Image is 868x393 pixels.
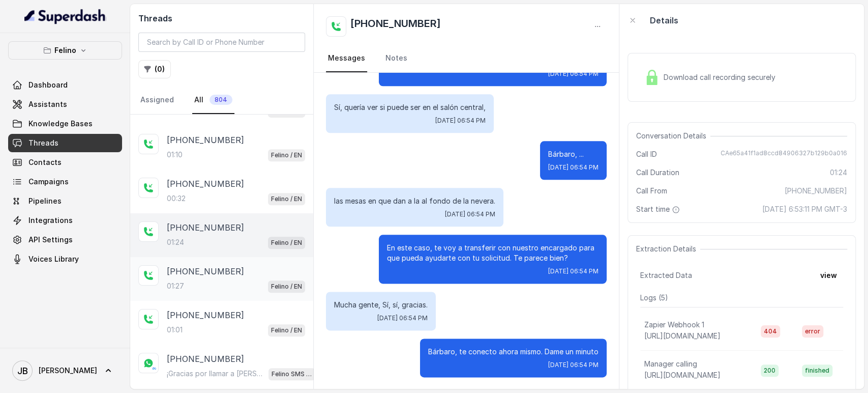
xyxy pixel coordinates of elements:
[28,177,69,187] span: Campaigns
[138,87,305,114] nav: Tabs
[167,134,244,146] p: [PHONE_NUMBER]
[334,300,428,310] p: Mucha gente, Sí, sí, gracias.
[167,353,244,365] p: [PHONE_NUMBER]
[762,204,847,214] span: [DATE] 6:53:11 PM GMT-3
[271,325,302,335] p: Felino / EN
[167,281,184,291] p: 01:27
[8,153,122,172] a: Contacts
[138,60,171,78] button: (0)
[167,150,183,160] p: 01:10
[435,117,486,125] span: [DATE] 06:54 PM
[167,178,244,190] p: [PHONE_NUMBER]
[8,250,122,268] a: Voices Library
[636,149,657,159] span: Call ID
[350,16,441,37] h2: [PHONE_NUMBER]
[192,87,234,114] a: All804
[167,325,183,335] p: 01:01
[28,157,62,167] span: Contacts
[8,192,122,210] a: Pipelines
[167,369,264,379] p: ¡Gracias por llamar a [PERSON_NAME]! Para menú, reservas, direcciones u otras opciones, tocá el b...
[644,359,697,369] p: Manager calling
[814,266,843,285] button: view
[167,237,184,247] p: 01:24
[636,131,710,141] span: Conversation Details
[39,366,97,376] span: [PERSON_NAME]
[8,76,122,94] a: Dashboard
[802,325,823,338] span: error
[167,221,244,234] p: [PHONE_NUMBER]
[167,309,244,321] p: [PHONE_NUMBER]
[326,45,367,72] a: Messages
[24,8,106,24] img: light.svg
[428,347,598,357] p: Bárbaro, te conecto ahora mismo. Dame un minuto
[644,371,721,379] span: [URL][DOMAIN_NAME]
[138,12,305,24] h2: Threads
[8,95,122,114] a: Assistants
[761,325,780,338] span: 404
[271,150,302,160] p: Felino / EN
[664,72,780,82] span: Download call recording securely
[8,41,122,60] button: Felino
[28,215,73,226] span: Integrations
[272,369,312,379] p: Felino SMS Whatsapp
[8,134,122,152] a: Threads
[28,119,93,129] span: Knowledge Bases
[548,163,598,172] span: [DATE] 06:54 PM
[28,235,73,245] span: API Settings
[636,186,667,196] span: Call From
[650,14,678,26] p: Details
[28,138,58,148] span: Threads
[271,282,302,292] p: Felino / EN
[387,243,598,263] p: En este caso, te voy a transferir con nuestro encargado para que pueda ayudarte con tu solicitud....
[167,265,244,277] p: [PHONE_NUMBER]
[644,331,721,340] span: [URL][DOMAIN_NAME]
[548,70,598,78] span: [DATE] 06:54 PM
[326,45,607,72] nav: Tabs
[636,167,679,178] span: Call Duration
[209,95,232,105] span: 804
[644,70,660,85] img: Lock Icon
[721,149,847,159] span: CAe65a41f1ad8ccd84906327b129b0a016
[28,254,79,264] span: Voices Library
[548,149,598,159] p: Bárbaro, ...
[548,361,598,369] span: [DATE] 06:54 PM
[640,270,692,280] span: Extracted Data
[445,210,495,218] span: [DATE] 06:54 PM
[8,173,122,191] a: Campaigns
[138,87,176,114] a: Assigned
[28,99,67,109] span: Assistants
[548,267,598,275] span: [DATE] 06:54 PM
[8,211,122,230] a: Integrations
[636,244,700,254] span: Extraction Details
[334,102,486,113] p: Sí, quería ver si puede ser en el salón central,
[138,33,305,52] input: Search by Call ID or Phone Number
[802,364,832,377] span: finished
[167,193,186,204] p: 00:32
[383,45,409,72] a: Notes
[28,80,68,90] span: Dashboard
[8,115,122,133] a: Knowledge Bases
[17,366,28,376] text: JB
[644,320,704,330] p: Zapier Webhook 1
[8,356,122,385] a: [PERSON_NAME]
[271,194,302,204] p: Felino / EN
[54,44,76,57] p: Felino
[640,293,843,303] p: Logs ( 5 )
[377,314,428,322] span: [DATE] 06:54 PM
[830,167,847,178] span: 01:24
[334,196,495,206] p: las mesas en que dan a la al fondo de la nevera.
[761,364,779,377] span: 200
[636,204,682,214] span: Start time
[785,186,847,196] span: [PHONE_NUMBER]
[28,196,62,206] span: Pipelines
[8,231,122,249] a: API Settings
[271,238,302,248] p: Felino / EN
